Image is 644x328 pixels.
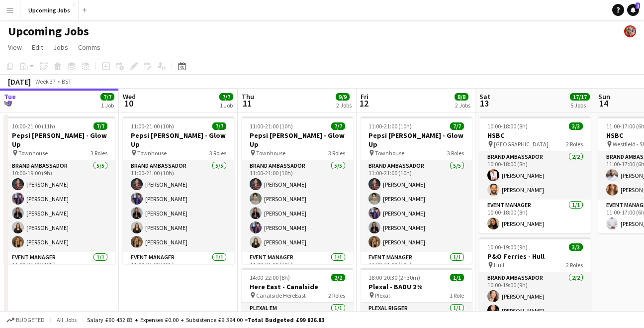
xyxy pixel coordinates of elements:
[256,149,285,157] span: Townhouse
[248,316,324,324] span: Total Budgeted £99 826.83
[8,24,89,39] h1: Upcoming Jobs
[597,98,610,109] span: 14
[359,98,368,109] span: 12
[4,41,26,54] a: View
[361,116,472,264] app-job-card: 11:00-21:00 (10h)7/7Pepsi [PERSON_NAME] - Glow Up Townhouse3 RolesBrand Ambassador5/511:00-21:00 ...
[566,140,583,148] span: 2 Roles
[250,122,293,130] span: 11:00-21:00 (10h)
[4,116,115,264] app-job-card: 10:00-21:00 (11h)7/7Pepsi [PERSON_NAME] - Glow Up Townhouse3 RolesBrand Ambassador5/510:00-19:00 ...
[242,116,353,264] app-job-card: 11:00-21:00 (10h)7/7Pepsi [PERSON_NAME] - Glow Up Townhouse3 RolesBrand Ambassador5/511:00-21:00 ...
[78,43,100,52] span: Comms
[242,160,353,252] app-card-role: Brand Ambassador5/511:00-21:00 (10h)[PERSON_NAME][PERSON_NAME][PERSON_NAME][PERSON_NAME][PERSON_N...
[220,102,233,109] div: 1 Job
[455,102,470,109] div: 2 Jobs
[494,261,504,269] span: Hull
[212,122,226,130] span: 7/7
[450,274,464,281] span: 1/1
[219,93,233,101] span: 7/7
[28,41,47,54] a: Edit
[55,316,79,324] span: All jobs
[479,131,591,140] h3: HSBC
[20,0,79,20] button: Upcoming Jobs
[479,252,591,261] h3: P&O Ferries - Hull
[101,102,114,109] div: 1 Job
[331,122,345,130] span: 7/7
[450,292,464,299] span: 1 Role
[368,122,412,130] span: 11:00-21:00 (10h)
[4,131,115,149] h3: Pepsi [PERSON_NAME] - Glow Up
[49,41,72,54] a: Jobs
[368,274,420,281] span: 18:00-20:30 (2h30m)
[479,92,490,101] span: Sat
[242,92,254,101] span: Thu
[479,272,591,321] app-card-role: Brand Ambassador2/210:00-19:00 (9h)[PERSON_NAME][PERSON_NAME]
[2,98,16,109] span: 9
[450,122,464,130] span: 7/7
[74,41,104,54] a: Comms
[242,282,353,291] h3: Here East - Canalside
[375,292,390,299] span: Plexal
[328,149,345,157] span: 3 Roles
[570,93,590,101] span: 17/17
[487,122,528,130] span: 10:00-18:00 (8h)
[361,131,472,149] h3: Pepsi [PERSON_NAME] - Glow Up
[240,98,254,109] span: 11
[4,92,16,101] span: Tue
[636,2,640,9] span: 2
[250,274,290,281] span: 14:00-22:00 (8h)
[62,78,72,85] div: BST
[447,149,464,157] span: 3 Roles
[242,131,353,149] h3: Pepsi [PERSON_NAME] - Glow Up
[331,274,345,281] span: 2/2
[566,261,583,269] span: 2 Roles
[87,316,324,324] div: Salary £90 432.83 + Expenses £0.00 + Subsistence £9 394.00 =
[256,292,306,299] span: Canalside HereEast
[375,149,404,157] span: Townhouse
[32,43,43,52] span: Edit
[569,122,583,130] span: 3/3
[455,93,468,101] span: 8/8
[361,160,472,252] app-card-role: Brand Ambassador5/511:00-21:00 (10h)[PERSON_NAME][PERSON_NAME][PERSON_NAME][PERSON_NAME][PERSON_N...
[33,78,58,85] span: Week 37
[123,92,136,101] span: Wed
[4,252,115,286] app-card-role: Event Manager1/111:00-21:00 (10h)
[137,149,167,157] span: Townhouse
[16,317,45,324] span: Budgeted
[242,252,353,286] app-card-role: Event Manager1/111:00-21:00 (10h)
[53,43,68,52] span: Jobs
[361,252,472,286] app-card-role: Event Manager1/111:00-21:00 (10h)
[336,93,350,101] span: 9/9
[328,292,345,299] span: 2 Roles
[5,315,46,326] button: Budgeted
[123,160,234,252] app-card-role: Brand Ambassador5/511:00-21:00 (10h)[PERSON_NAME][PERSON_NAME][PERSON_NAME][PERSON_NAME][PERSON_N...
[570,102,589,109] div: 5 Jobs
[91,149,107,157] span: 3 Roles
[18,149,48,157] span: Townhouse
[494,140,549,148] span: [GEOGRAPHIC_DATA]
[93,122,107,130] span: 7/7
[569,243,583,251] span: 3/3
[336,102,352,109] div: 2 Jobs
[123,131,234,149] h3: Pepsi [PERSON_NAME] - Glow Up
[479,151,591,200] app-card-role: Brand Ambassador2/210:00-18:00 (8h)[PERSON_NAME][PERSON_NAME]
[478,98,490,109] span: 13
[479,116,591,233] app-job-card: 10:00-18:00 (8h)3/3HSBC [GEOGRAPHIC_DATA]2 RolesBrand Ambassador2/210:00-18:00 (8h)[PERSON_NAME][...
[100,93,114,101] span: 7/7
[8,43,22,52] span: View
[8,77,31,87] div: [DATE]
[123,252,234,286] app-card-role: Event Manager1/111:00-21:00 (10h)
[131,122,174,130] span: 11:00-21:00 (10h)
[12,122,55,130] span: 10:00-21:00 (11h)
[121,98,136,109] span: 10
[479,200,591,233] app-card-role: Event Manager1/110:00-18:00 (8h)[PERSON_NAME]
[487,243,528,251] span: 10:00-19:00 (9h)
[598,92,610,101] span: Sun
[361,282,472,291] h3: Plexal - BADU 2%
[123,116,234,264] app-job-card: 11:00-21:00 (10h)7/7Pepsi [PERSON_NAME] - Glow Up Townhouse3 RolesBrand Ambassador5/511:00-21:00 ...
[4,160,115,252] app-card-role: Brand Ambassador5/510:00-19:00 (9h)[PERSON_NAME][PERSON_NAME][PERSON_NAME][PERSON_NAME][PERSON_NAME]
